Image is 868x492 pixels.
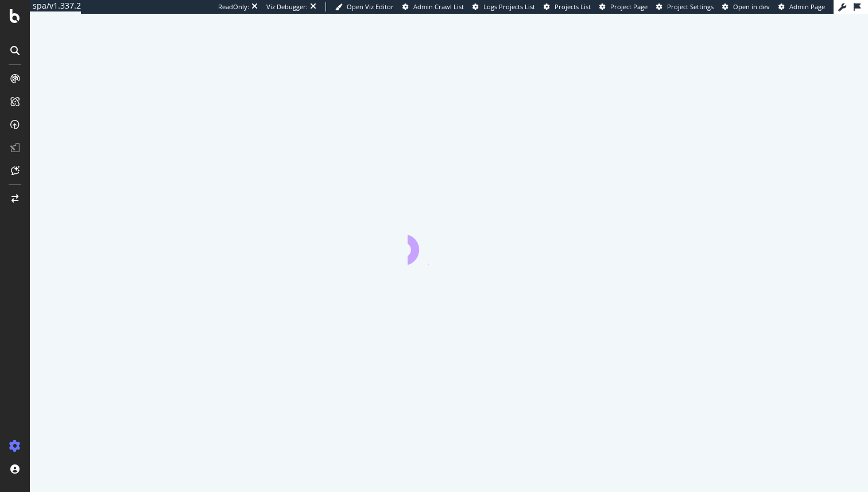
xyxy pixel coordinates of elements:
span: Project Page [610,2,648,11]
span: Open in dev [733,2,770,11]
div: ReadOnly: [218,2,249,11]
span: Project Settings [667,2,714,11]
a: Open Viz Editor [335,2,394,11]
div: Viz Debugger: [266,2,308,11]
span: Logs Projects List [483,2,535,11]
span: Projects List [555,2,591,11]
a: Open in dev [722,2,770,11]
a: Admin Crawl List [402,2,464,11]
a: Admin Page [778,2,825,11]
a: Projects List [544,2,591,11]
a: Project Page [599,2,648,11]
div: animation [408,223,490,265]
span: Open Viz Editor [347,2,394,11]
a: Logs Projects List [472,2,535,11]
span: Admin Crawl List [413,2,464,11]
a: Project Settings [656,2,714,11]
span: Admin Page [789,2,825,11]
